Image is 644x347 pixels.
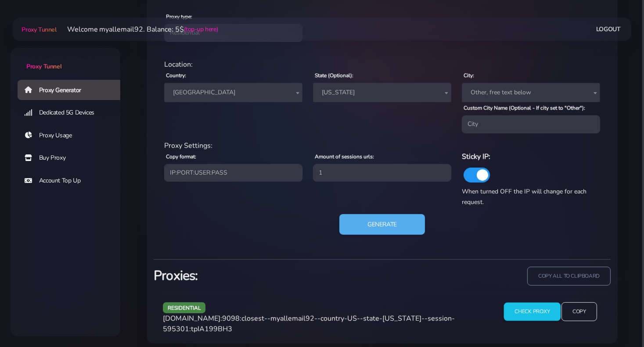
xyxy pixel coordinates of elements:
span: Other, free text below [467,86,595,99]
a: (top-up here) [184,25,218,34]
h3: Proxies: [154,267,377,285]
div: Proxy Settings: [159,140,605,151]
span: Other, free text below [462,83,600,102]
span: Proxy Tunnel [22,25,56,34]
a: Proxy Tunnel [11,48,120,71]
input: City [462,115,600,133]
label: Custom City Name (Optional - If city set to "Other"): [464,104,585,112]
input: copy all to clipboard [527,267,611,286]
button: Generate [339,214,425,235]
h6: Sticky IP: [462,151,600,162]
iframe: Webchat Widget [601,304,633,336]
span: When turned OFF the IP will change for each request. [462,187,586,206]
span: Proxy Tunnel [26,62,61,71]
span: [DOMAIN_NAME]:9098:closest--myallemail92--country-US--state-[US_STATE]--session-595301:tpIA199BH3 [163,314,455,334]
label: State (Optional): [315,72,353,79]
span: Florida [313,83,451,102]
span: residential [163,302,206,313]
span: United States of America [169,86,297,99]
a: Proxy Generator [18,80,127,100]
label: Country: [166,72,186,79]
a: Logout [596,21,621,37]
input: Copy [561,302,597,321]
label: City: [464,72,474,79]
a: Proxy Tunnel [20,22,56,36]
a: Account Top Up [18,171,127,191]
label: Copy format: [166,153,196,161]
a: Proxy Usage [18,125,127,146]
a: Dedicated 5G Devices [18,103,127,123]
span: Florida [318,86,446,99]
input: Check Proxy [504,302,560,321]
li: Welcome myallemail92. Balance: 5$ [57,24,218,35]
span: United States of America [164,83,302,102]
label: Amount of sessions urls: [315,153,374,161]
a: Buy Proxy [18,148,127,168]
div: Location: [159,59,605,70]
label: Proxy type: [166,13,192,21]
